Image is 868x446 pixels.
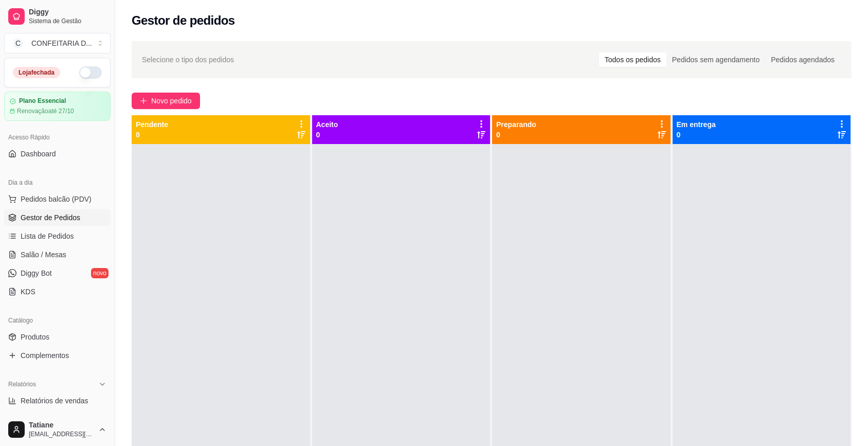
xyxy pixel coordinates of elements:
button: Pedidos balcão (PDV) [4,191,111,207]
span: Dashboard [21,149,56,159]
a: Plano EssencialRenovaçãoaté 27/10 [4,92,111,121]
span: Diggy Bot [21,268,52,278]
div: Loja fechada [13,67,60,78]
span: Relatórios [8,380,36,388]
div: Catálogo [4,312,111,329]
span: Novo pedido [151,95,192,106]
a: KDS [4,283,111,300]
span: Lista de Pedidos [21,231,74,241]
a: Produtos [4,329,111,345]
a: Diggy Botnovo [4,265,111,281]
a: Dashboard [4,146,111,162]
span: Pedidos balcão (PDV) [21,194,92,204]
div: Acesso Rápido [4,129,111,146]
p: 0 [677,130,716,140]
span: Gestor de Pedidos [21,212,80,223]
span: Tatiane [29,421,94,430]
p: 0 [496,130,536,140]
div: Todos os pedidos [599,52,666,67]
span: C [13,38,23,48]
div: CONFEITARIA D ... [31,38,92,48]
span: plus [140,97,147,104]
p: Preparando [496,119,536,130]
a: Relatório de clientes [4,411,111,427]
button: Novo pedido [132,93,200,109]
span: Diggy [29,8,106,17]
div: Pedidos sem agendamento [666,52,765,67]
article: Plano Essencial [19,97,66,105]
a: Gestor de Pedidos [4,209,111,226]
span: Salão / Mesas [21,249,66,260]
p: Em entrega [677,119,716,130]
button: Tatiane[EMAIL_ADDRESS][DOMAIN_NAME] [4,417,111,442]
a: Complementos [4,347,111,364]
h2: Gestor de pedidos [132,12,235,29]
a: Salão / Mesas [4,246,111,263]
p: 0 [136,130,168,140]
div: Pedidos agendados [765,52,840,67]
div: Dia a dia [4,174,111,191]
span: Complementos [21,350,69,361]
p: 0 [316,130,338,140]
span: KDS [21,287,35,297]
span: Produtos [21,332,49,342]
article: Renovação até 27/10 [17,107,74,115]
span: [EMAIL_ADDRESS][DOMAIN_NAME] [29,430,94,438]
a: DiggySistema de Gestão [4,4,111,29]
a: Lista de Pedidos [4,228,111,244]
p: Pendente [136,119,168,130]
a: Relatórios de vendas [4,393,111,409]
span: Selecione o tipo dos pedidos [142,54,234,65]
span: Sistema de Gestão [29,17,106,25]
button: Alterar Status [79,66,102,79]
button: Select a team [4,33,111,53]
p: Aceito [316,119,338,130]
span: Relatórios de vendas [21,396,88,406]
